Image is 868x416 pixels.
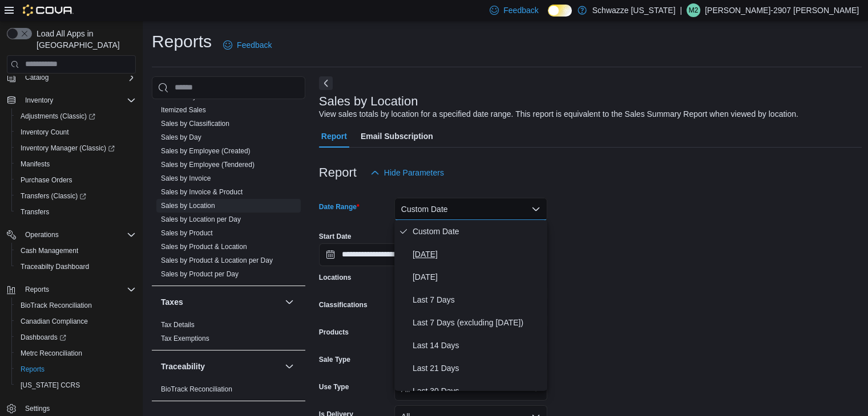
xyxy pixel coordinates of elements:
[413,270,543,284] span: [DATE]
[21,191,86,201] span: Transfers (Classic)
[16,141,136,155] span: Inventory Manager (Classic)
[11,259,140,275] button: Traceabilty Dashboard
[16,260,136,274] span: Traceabilty Dashboard
[11,345,140,361] button: Metrc Reconciliation
[16,378,84,392] a: [US_STATE] CCRS
[16,157,54,171] a: Manifests
[2,92,140,108] button: Inventory
[16,244,83,258] a: Cash Management
[319,108,798,120] div: View sales totals by location for a specified date range. This report is equivalent to the Sales ...
[161,334,209,343] span: Tax Exemptions
[161,133,201,142] span: Sales by Day
[282,360,296,373] button: Traceability
[21,228,136,242] span: Operations
[161,229,213,238] span: Sales by Product
[16,346,136,360] span: Metrc Reconciliation
[25,96,53,105] span: Inventory
[161,361,280,372] button: Traceability
[21,301,92,310] span: BioTrack Reconciliation
[319,95,418,108] h3: Sales by Location
[21,160,50,169] span: Manifests
[21,402,54,415] a: Settings
[161,256,273,264] a: Sales by Product & Location per Day
[21,128,69,137] span: Inventory Count
[25,285,49,294] span: Reports
[413,316,543,329] span: Last 7 Days (excluding [DATE])
[689,3,699,17] span: M2
[16,331,136,344] span: Dashboards
[161,187,243,197] span: Sales by Invoice & Product
[161,202,215,210] a: Sales by Location
[16,125,136,139] span: Inventory Count
[413,361,543,375] span: Last 21 Days
[161,296,280,308] button: Taxes
[161,229,213,237] a: Sales by Product
[161,296,183,308] h3: Taxes
[161,120,229,128] a: Sales by Classification
[16,205,136,219] span: Transfers
[161,188,243,196] a: Sales by Invoice & Product
[16,205,54,219] a: Transfers
[21,317,88,326] span: Canadian Compliance
[161,201,215,210] span: Sales by Location
[282,295,296,309] button: Taxes
[161,242,247,251] span: Sales by Product & Location
[11,243,140,259] button: Cash Management
[16,299,136,312] span: BioTrack Reconciliation
[161,133,201,141] a: Sales by Day
[21,71,53,84] button: Catalog
[384,167,444,178] span: Hide Parameters
[21,176,72,185] span: Purchase Orders
[161,146,251,156] span: Sales by Employee (Created)
[11,188,140,204] a: Transfers (Classic)
[16,331,71,344] a: Dashboards
[161,105,206,115] span: Itemized Sales
[16,244,136,258] span: Cash Management
[16,141,119,155] a: Inventory Manager (Classic)
[705,3,859,17] p: [PERSON_NAME]-2907 [PERSON_NAME]
[161,385,232,393] a: BioTrack Reconciliation
[219,34,276,56] a: Feedback
[16,346,87,360] a: Metrc Reconciliation
[11,108,140,124] a: Adjustments (Classic)
[413,384,543,398] span: Last 30 Days
[161,335,209,342] a: Tax Exemptions
[161,161,255,169] a: Sales by Employee (Tendered)
[21,283,136,296] span: Reports
[11,377,140,393] button: [US_STATE] CCRS
[237,39,272,51] span: Feedback
[16,260,94,274] a: Traceabilty Dashboard
[592,3,676,17] p: Schwazze [US_STATE]
[319,232,352,241] label: Start Date
[161,243,247,251] a: Sales by Product & Location
[11,156,140,172] button: Manifests
[21,246,78,255] span: Cash Management
[25,73,49,82] span: Catalog
[319,355,350,364] label: Sale Type
[11,297,140,313] button: BioTrack Reconciliation
[394,198,547,221] button: Custom Date
[413,225,543,238] span: Custom Date
[161,106,206,114] a: Itemized Sales
[161,321,195,329] a: Tax Details
[16,109,136,123] span: Adjustments (Classic)
[152,30,212,53] h1: Reports
[25,404,50,413] span: Settings
[161,270,239,278] a: Sales by Product per Day
[21,207,49,217] span: Transfers
[161,92,196,100] a: End Of Day
[394,220,547,391] div: Select listbox
[161,320,195,329] span: Tax Details
[11,124,140,140] button: Inventory Count
[161,174,211,182] a: Sales by Invoice
[2,227,140,243] button: Operations
[152,89,305,286] div: Sales
[16,109,100,123] a: Adjustments (Classic)
[16,189,91,203] a: Transfers (Classic)
[23,5,74,16] img: Cova
[319,166,357,180] h3: Report
[161,215,241,223] a: Sales by Location per Day
[503,5,538,16] span: Feedback
[2,70,140,85] button: Catalog
[161,147,251,155] a: Sales by Employee (Created)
